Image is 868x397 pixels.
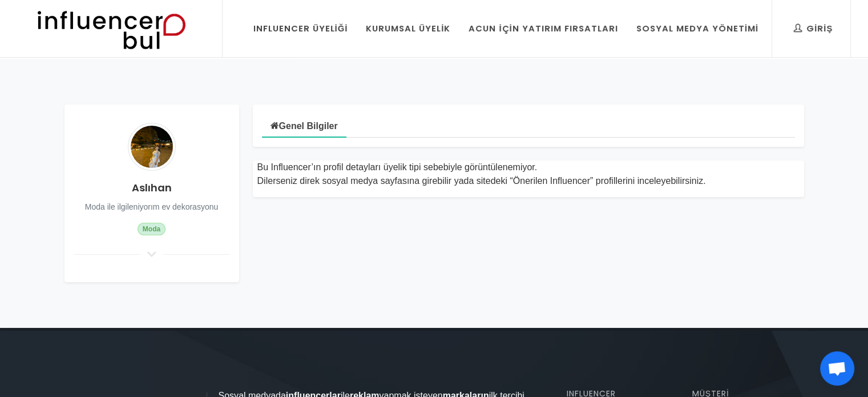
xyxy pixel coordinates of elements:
div: Sosyal Medya Yönetimi [636,22,758,35]
div: Giriş [794,22,833,35]
div: Bu Influencer’ın profil detayları üyelik tipi sebebiyle görüntülenemiyor. Dilerseniz direk sosyal... [257,161,800,188]
small: Moda ile ilgileniyorım ev dekorasyonu [85,202,218,211]
div: Acun İçin Yatırım Fırsatları [469,22,617,35]
h4: Aslıhan [74,180,230,195]
span: Moda [138,223,165,235]
a: Genel Bilgiler [262,113,346,138]
div: Kurumsal Üyelik [366,22,450,35]
img: Avatar [128,123,176,171]
a: Açık sohbet [820,351,854,386]
div: Influencer Üyeliği [253,22,348,35]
